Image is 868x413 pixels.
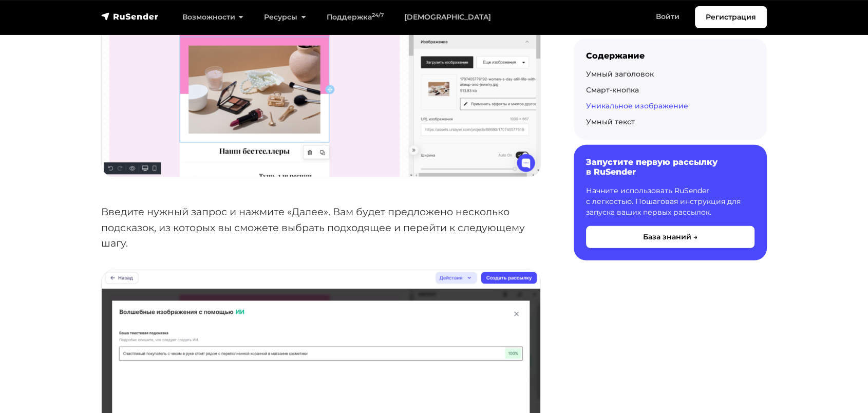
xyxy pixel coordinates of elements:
[586,85,639,95] a: Смарт-кнопка
[586,226,754,248] button: База знаний →
[172,7,254,28] a: Возможности
[586,69,654,79] a: Умный заголовок
[394,7,501,28] a: [DEMOGRAPHIC_DATA]
[586,51,754,61] div: Содержание
[586,157,754,177] h6: Запустите первую рассылку в RuSender
[586,117,635,126] a: Умный текст
[101,204,541,251] p: Введите нужный запрос и нажмите «Далее». Вам будет предложено несколько подсказок, из которых вы ...
[586,185,754,218] p: Начните использовать RuSender с легкостью. Пошаговая инструкция для запуска ваших первых рассылок.
[254,7,316,28] a: Ресурсы
[586,101,688,110] a: Уникальное изображение
[101,11,159,22] img: RuSender
[372,12,384,18] sup: 24/7
[574,145,767,260] a: Запустите первую рассылку в RuSender Начните использовать RuSender с легкостью. Пошаговая инструк...
[316,7,394,28] a: Поддержка24/7
[646,6,690,27] a: Войти
[695,6,767,28] a: Регистрация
